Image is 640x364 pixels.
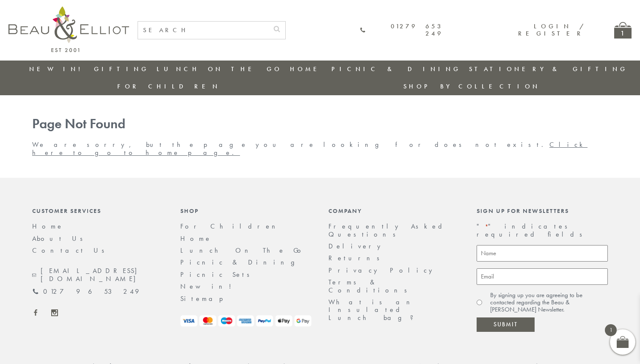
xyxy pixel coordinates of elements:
a: Frequently Asked Questions [328,222,447,238]
a: What is an Insulated Lunch bag? [328,298,420,322]
a: 01279 653 249 [360,23,443,38]
img: logo [8,6,129,52]
div: Shop [180,207,312,214]
div: Company [328,207,460,214]
label: By signing up you are agreeing to be contacted regarding the Beau & [PERSON_NAME] Newsletter. [490,292,608,314]
a: Shop by collection [403,82,540,91]
a: Gifting [94,65,149,73]
a: New in! [180,282,237,291]
a: New in! [29,65,86,73]
a: 01279 653 249 [32,288,139,295]
a: Login / Register [518,22,585,38]
span: 1 [605,324,617,336]
a: Stationery & Gifting [469,65,628,73]
a: Click here to go to home page. [32,140,588,157]
a: Privacy Policy [328,266,437,275]
input: Submit [477,317,535,332]
a: For Children [180,222,282,231]
a: Home [290,65,324,73]
a: Picnic Sets [180,270,255,279]
a: Picnic & Dining [331,65,461,73]
h1: Page Not Found [32,116,608,132]
input: SEARCH [138,22,268,39]
a: Contact Us [32,246,110,255]
input: Email [477,268,608,285]
img: payment-logos.png [180,315,312,327]
div: Sign up for newsletters [477,207,608,214]
a: Lunch On The Go [157,65,282,73]
div: We are sorry, but the page you are looking for does not exist. [24,116,616,157]
a: 1 [614,22,632,39]
a: Delivery [328,242,385,251]
a: Home [180,234,212,243]
a: Returns [328,254,385,262]
a: Picnic & Dining [180,258,303,267]
div: Customer Services [32,207,163,214]
a: Sitemap [180,294,234,303]
a: Terms & Conditions [328,278,413,294]
a: For Children [117,82,220,91]
p: " " indicates required fields [477,223,608,238]
a: About Us [32,234,88,243]
a: Home [32,222,63,231]
input: Name [477,245,608,262]
a: Lunch On The Go [180,246,306,255]
a: [EMAIL_ADDRESS][DOMAIN_NAME] [32,267,163,283]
